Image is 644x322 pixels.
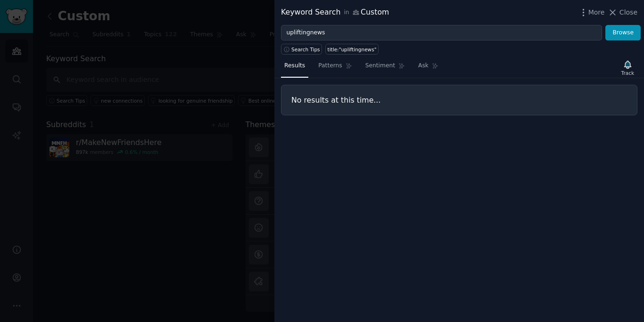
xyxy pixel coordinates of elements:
span: Sentiment [365,62,395,70]
a: Patterns [315,58,355,78]
button: Search Tips [281,44,322,55]
button: Track [618,58,637,78]
span: Search Tips [291,46,320,53]
button: More [578,8,605,17]
span: in [344,8,349,17]
button: Browse [605,25,641,41]
a: Results [281,58,308,78]
div: title:"upliftingnews" [328,46,377,53]
span: More [588,8,605,17]
button: Close [608,8,637,17]
span: Results [284,62,305,70]
span: Close [619,8,637,17]
span: Ask [418,62,429,70]
h3: No results at this time... [291,95,627,105]
div: Keyword Search Custom [281,7,389,18]
a: Sentiment [362,58,408,78]
span: Patterns [318,62,342,70]
div: Track [621,70,634,76]
a: Ask [415,58,442,78]
a: title:"upliftingnews" [325,44,379,55]
input: Try a keyword related to your business [281,25,602,41]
